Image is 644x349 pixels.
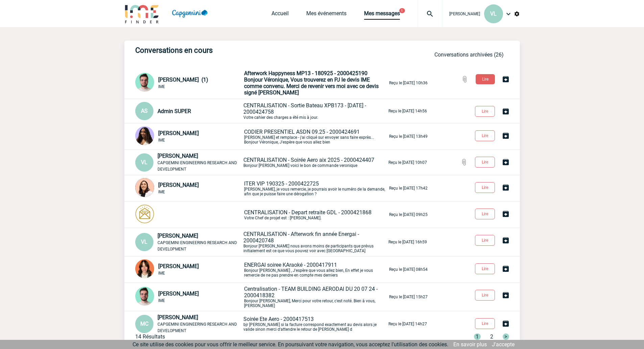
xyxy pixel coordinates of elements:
p: Reçu le [DATE] 14h27 [388,322,427,326]
span: VL [141,159,147,166]
span: ENERGAI soiree KAraoké - 2000417911 [244,262,337,268]
div: Conversation privée : Client - Agence [135,314,242,333]
a: Lire [470,291,502,298]
div: Conversation privée : Client - Agence [135,153,242,172]
p: bjr [PERSON_NAME] si la facture correspond exactement au devis alors je valide sinon merci d'atte... [243,316,387,332]
img: Archiver la conversation [502,132,510,140]
a: Lire [470,320,502,326]
span: Bonjour Véronique, Vous trouverez en PJ le devis IME comme convenu. Merci de revenir vers moi ave... [244,77,379,96]
span: CENTRALISATION - Afterwork fin année Energai - 2000420748 [243,231,359,244]
img: Archiver la conversation [502,236,510,244]
p: Reçu le [DATE] 08h54 [389,267,428,272]
span: CAPGEMINI ENGINEERING RESEARCH AND DEVELOPMENT [158,160,237,172]
span: VL [490,10,497,17]
span: 2 [490,333,493,340]
a: En savoir plus [453,341,487,348]
span: IME [158,138,165,143]
a: Lire [470,75,502,82]
button: Lire [475,263,495,274]
span: IME [158,84,165,89]
p: Votre cahier des charges a été mis à jour. [243,102,387,120]
img: photonotifcontact.png [135,204,154,223]
span: CENTRALISATION - Sortie Bateau XPB173 - [DATE] - 2000424758 [243,102,366,115]
div: Conversation privée : Client - Agence [135,287,243,307]
img: 94396-2.png [135,259,154,278]
img: Archiver la conversation [502,291,510,299]
button: Lire [476,74,495,84]
a: AS Admin SUPER CENTRALISATION - Sortie Bateau XPB173 - [DATE] - 2000424758Votre cahier des charge... [135,107,427,114]
button: Lire [475,157,495,168]
span: Admin SUPER [158,108,191,114]
img: 131234-0.jpg [135,126,154,145]
p: Reçu le [DATE] 13h49 [389,134,428,139]
div: Conversation privée : Client - Agence [135,259,243,280]
div: Conversation privée : Client - Agence [135,102,242,120]
span: ITER VIP 190325 - 2000422725 [244,180,319,187]
div: 14 Résultats [135,333,165,340]
a: VL [PERSON_NAME] CAPGEMINI ENGINEERING RESEARCH AND DEVELOPMENT CENTRALISATION - Afterwork fin an... [135,238,427,245]
span: [PERSON_NAME] [158,130,199,136]
img: 129834-0.png [135,178,154,197]
a: Mes événements [306,10,347,20]
div: Conversation privée : Client - Agence [135,126,243,147]
a: Lire [470,108,502,114]
img: IME-Finder [124,4,160,23]
span: [PERSON_NAME] [158,290,199,297]
a: VL [PERSON_NAME] CAPGEMINI ENGINEERING RESEARCH AND DEVELOPMENT CENTRALISATION - Soirée Aero aix ... [135,159,427,165]
button: Lire [475,106,495,117]
button: Lire [475,290,495,301]
div: Conversation privée : Client - Agence [135,233,242,252]
img: Archiver la conversation [502,183,510,192]
span: 1 [474,333,481,340]
a: Lire [470,210,502,217]
a: Lire [470,265,502,271]
a: [PERSON_NAME] IME ITER VIP 190325 - 2000422725[PERSON_NAME], je vous remercie, je pourrais avoir ... [135,184,428,191]
span: [PERSON_NAME] [449,12,480,16]
span: CENTRALISATION - Soirée Aero aix 2025 - 2000424407 [243,157,374,163]
span: IME [158,190,165,194]
span: > [503,333,509,340]
span: Soirée Ete Aero - 2000417513 [243,316,314,322]
span: [PERSON_NAME] (1) [158,77,208,83]
img: 121547-2.png [135,73,154,92]
p: Reçu le [DATE] 14h56 [388,109,427,113]
p: [PERSON_NAME] et remplace - j'ai cliqué sur envoyer sans faire exprès... Bonjour Véronique, J'esp... [244,129,388,145]
img: Archiver la conversation [502,320,510,328]
img: 121547-2.png [135,287,154,306]
img: Archiver la conversation [502,107,510,115]
a: J'accepte [492,341,515,348]
span: VL [141,239,147,245]
a: CENTRALISATION - Depart retraite GDL - 2000421868Votre Chef de projet est : [PERSON_NAME]. Reçu l... [135,211,428,217]
span: CENTRALISATION - Depart retraite GDL - 2000421868 [244,209,372,216]
p: Reçu le [DATE] 10h36 [389,81,428,85]
p: Reçu le [DATE] 10h07 [388,160,427,165]
p: Reçu le [DATE] 09h25 [389,212,428,217]
div: Conversation privée : Client - Agence [135,178,243,198]
span: [PERSON_NAME] [158,153,198,159]
span: CODIER PRESENTIEL ASDN 09.25 - 2000424691 [244,129,360,135]
img: Archiver la conversation [502,158,510,166]
a: [PERSON_NAME] IME Centralisation - TEAM BUILDING AERODAI DU 20 07 24 - 2000418382Bonjour [PERSON_... [135,293,428,300]
button: Lire [475,182,495,193]
span: IME [158,271,165,276]
a: [PERSON_NAME] IME ENERGAI soiree KAraoké - 2000417911Bonjour [PERSON_NAME] , J'espère que vous al... [135,266,428,272]
a: Lire [470,158,502,165]
a: MC [PERSON_NAME] CAPGEMINI ENGINEERING RESEARCH AND DEVELOPMENT Soirée Ete Aero - 2000417513bjr [... [135,320,427,327]
p: Reçu le [DATE] 16h59 [388,240,427,244]
p: Reçu le [DATE] 15h27 [389,295,428,299]
a: Lire [470,132,502,138]
a: [PERSON_NAME] IME CODIER PRESENTIEL ASDN 09.25 - 2000424691[PERSON_NAME] et remplace - j'ai cliqu... [135,133,428,139]
img: Archiver la conversation [502,210,510,218]
span: CAPGEMINI ENGINEERING RESEARCH AND DEVELOPMENT [158,322,237,333]
img: Archiver la conversation [502,265,510,273]
span: Afterwork Happyness MP13 - 180925 - 2000425190 [244,70,367,77]
button: 1 [399,8,405,13]
p: Bonjour [PERSON_NAME], Merci pour votre retour, c'est noté. Bien à vous, [PERSON_NAME] [244,286,388,308]
p: Bonjour [PERSON_NAME] voici le bon de commande veronique [243,157,387,168]
span: Ce site utilise des cookies pour vous offrir le meilleur service. En poursuivant votre navigation... [133,341,448,348]
span: Centralisation - TEAM BUILDING AERODAI DU 20 07 24 - 2000418382 [244,286,378,299]
img: Archiver la conversation [502,75,510,83]
span: IME [158,298,165,303]
a: Accueil [271,10,289,20]
h3: Conversations en cours [135,46,338,54]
